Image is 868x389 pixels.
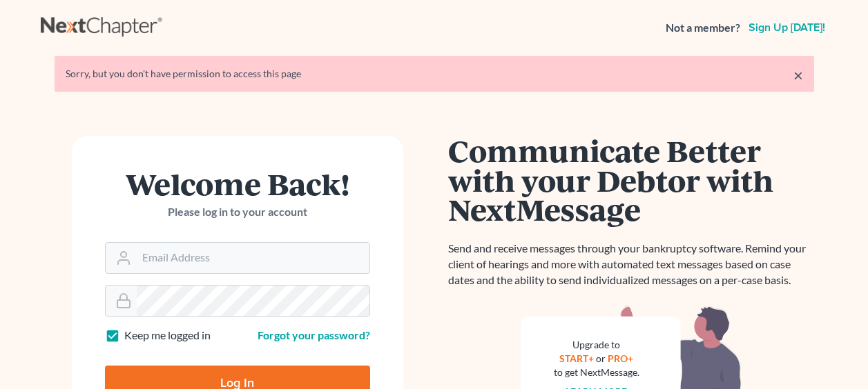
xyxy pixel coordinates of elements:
[793,67,803,83] a: ×
[258,328,370,341] a: Forgot your password?
[448,241,814,288] p: Send and receive messages through your bankruptcy software. Remind your client of hearings and mo...
[66,67,803,81] div: Sorry, but you don't have permission to access this page
[608,352,633,364] a: PRO+
[554,338,639,352] div: Upgrade to
[554,366,639,379] div: to get NextMessage.
[448,136,814,224] h1: Communicate Better with your Debtor with NextMessage
[596,352,606,364] span: or
[105,204,370,220] p: Please log in to your account
[559,352,594,364] a: START+
[124,328,211,343] label: Keep me logged in
[666,20,740,36] strong: Not a member?
[105,169,370,199] h1: Welcome Back!
[746,22,828,33] a: Sign up [DATE]!
[137,243,369,273] input: Email Address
